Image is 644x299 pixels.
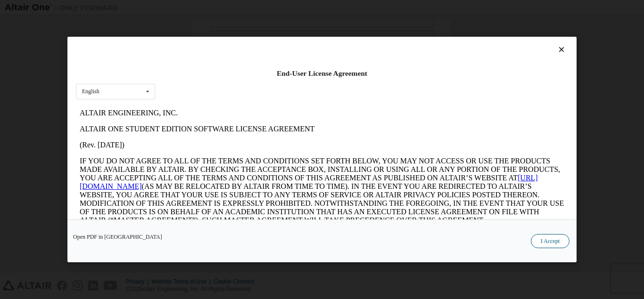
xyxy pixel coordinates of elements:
div: End-User License Agreement [76,69,568,78]
p: This Altair One Student Edition Software License Agreement (“Agreement”) is between Altair Engine... [4,127,488,161]
p: (Rev. [DATE]) [4,36,488,44]
button: I Accept [531,234,570,248]
a: Open PDF in [GEOGRAPHIC_DATA] [73,234,162,240]
div: English [82,89,99,94]
p: ALTAIR ONE STUDENT EDITION SOFTWARE LICENSE AGREEMENT [4,20,488,28]
p: ALTAIR ENGINEERING, INC. [4,4,488,12]
p: IF YOU DO NOT AGREE TO ALL OF THE TERMS AND CONDITIONS SET FORTH BELOW, YOU MAY NOT ACCESS OR USE... [4,52,488,120]
a: [URL][DOMAIN_NAME] [4,69,462,85]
